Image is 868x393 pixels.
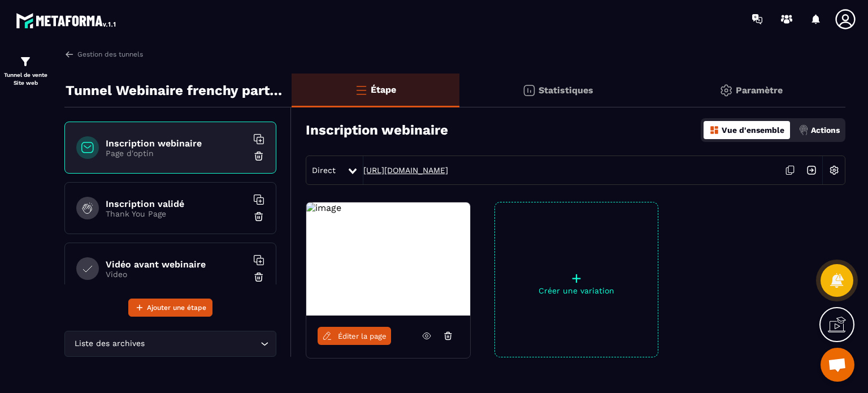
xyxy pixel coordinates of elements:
[338,332,387,340] span: Éditer la page
[363,166,448,175] a: [URL][DOMAIN_NAME]
[106,270,247,279] p: Video
[147,302,206,313] span: Ajouter une étape
[354,83,368,97] img: bars-o.4a397970.svg
[253,211,264,222] img: trash
[106,259,247,270] h6: Vidéo avant webinaire
[253,271,264,283] img: trash
[811,126,840,135] p: Actions
[318,327,391,345] a: Éditer la page
[722,126,784,135] p: Vue d'ensemble
[821,348,854,382] a: Ouvrir le chat
[66,79,283,102] p: Tunnel Webinaire frenchy partners
[495,286,658,295] p: Créer une variation
[16,10,118,31] img: logo
[106,138,247,149] h6: Inscription webinaire
[798,125,809,135] img: actions.d6e523a2.png
[128,299,212,317] button: Ajouter une étape
[312,166,336,175] span: Direct
[736,85,783,96] p: Paramètre
[522,84,536,97] img: stats.20deebd0.svg
[106,209,247,218] p: Thank You Page
[371,84,396,95] p: Étape
[495,270,658,286] p: +
[823,159,845,181] img: setting-w.858f3a88.svg
[64,49,143,59] a: Gestion des tunnels
[147,338,258,350] input: Search for option
[3,46,48,96] a: formationformationTunnel de vente Site web
[106,149,247,158] p: Page d'optin
[64,331,276,357] div: Search for option
[72,338,147,350] span: Liste des archives
[719,84,733,97] img: setting-gr.5f69749f.svg
[3,71,48,87] p: Tunnel de vente Site web
[253,150,264,162] img: trash
[64,49,75,59] img: arrow
[306,122,448,138] h3: Inscription webinaire
[19,55,32,68] img: formation
[709,125,719,135] img: dashboard-orange.40269519.svg
[106,198,247,209] h6: Inscription validé
[306,202,341,213] img: image
[801,159,822,181] img: arrow-next.bcc2205e.svg
[539,85,593,96] p: Statistiques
